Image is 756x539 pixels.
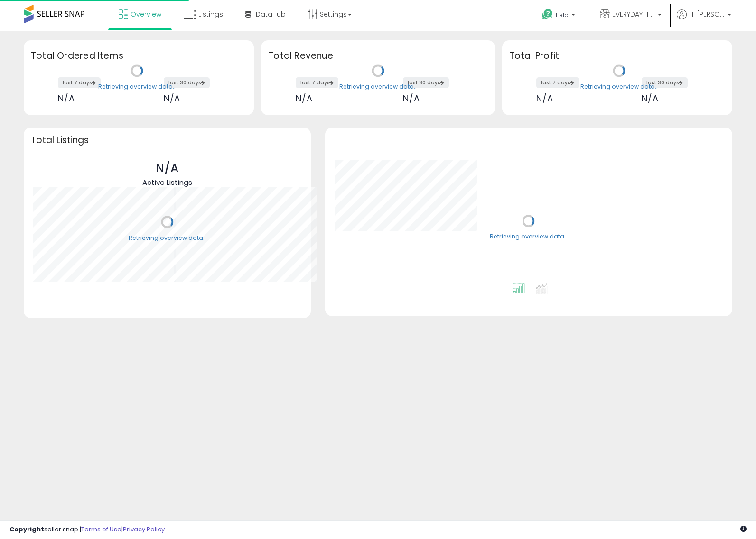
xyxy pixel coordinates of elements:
[689,9,725,19] span: Hi [PERSON_NAME]
[198,9,223,19] span: Listings
[541,9,553,20] i: Get Help
[131,9,161,19] span: Overview
[339,82,417,91] div: Retrieving overview data..
[556,11,569,19] span: Help
[129,234,206,242] div: Retrieving overview data..
[580,82,658,91] div: Retrieving overview data..
[256,9,286,19] span: DataHub
[98,82,176,91] div: Retrieving overview data..
[490,233,567,241] div: Retrieving overview data..
[677,9,731,31] a: Hi [PERSON_NAME]
[612,9,655,19] span: EVERYDAY ITEMS 4 YOU
[534,1,585,31] a: Help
